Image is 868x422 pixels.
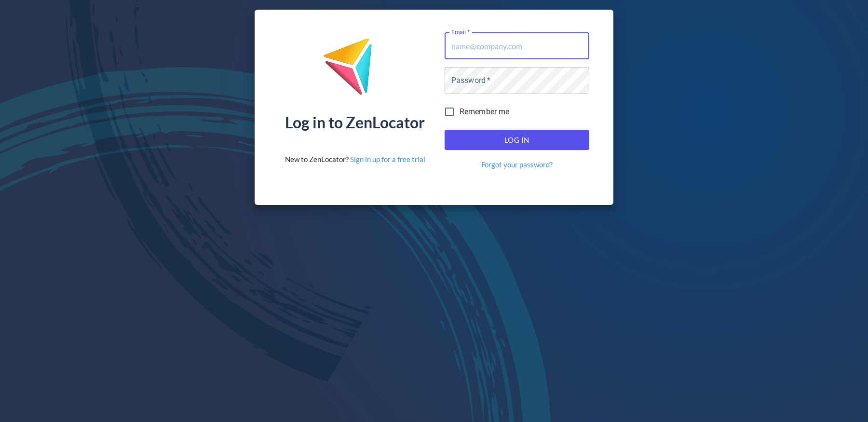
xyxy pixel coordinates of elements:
[481,160,553,170] a: Forgot your password?
[445,32,589,59] input: name@company.com
[323,38,387,103] img: ZenLocator
[455,134,579,146] span: Log In
[460,106,510,118] span: Remember me
[350,155,425,163] a: Sign in up for a free trial
[285,115,425,130] div: Log in to ZenLocator
[285,154,425,164] div: New to ZenLocator?
[445,130,589,150] button: Log In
